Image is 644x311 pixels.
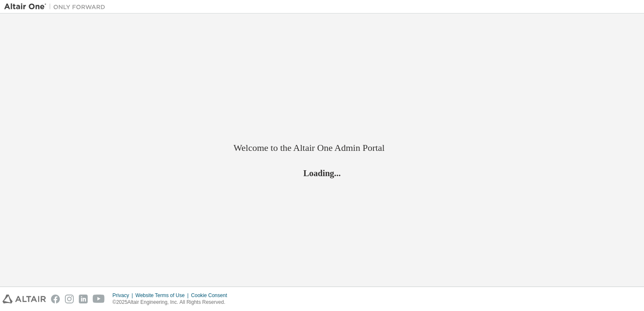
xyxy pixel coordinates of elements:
img: facebook.svg [51,295,60,303]
img: Altair One [4,3,110,11]
h2: Welcome to the Altair One Admin Portal [233,142,411,154]
h2: Loading... [233,168,411,179]
img: youtube.svg [93,295,105,303]
div: Privacy [113,292,135,299]
div: Cookie Consent [191,292,232,299]
img: linkedin.svg [79,295,88,303]
img: altair_logo.svg [3,295,46,303]
img: instagram.svg [65,295,74,303]
p: © 2025 Altair Engineering, Inc. All Rights Reserved. [113,299,232,306]
div: Website Terms of Use [135,292,191,299]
